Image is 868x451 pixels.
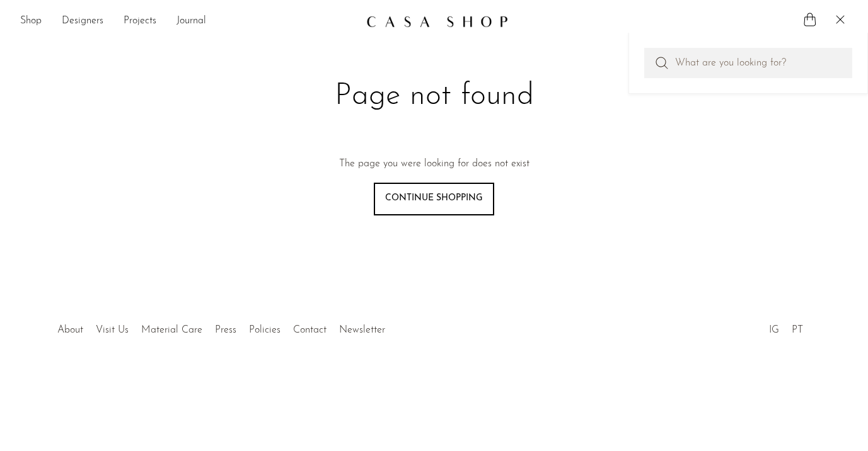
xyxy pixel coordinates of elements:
a: About [57,325,83,335]
h1: Page not found [234,77,635,116]
nav: Desktop navigation [20,11,356,32]
a: Press [215,325,236,335]
ul: NEW HEADER MENU [20,11,356,32]
ul: Social Medias [763,315,809,339]
a: PT [792,325,803,335]
a: Contact [293,325,327,335]
a: Designers [62,13,103,30]
a: Shop [20,13,42,30]
a: Journal [176,13,206,30]
p: The page you were looking for does not exist [339,156,529,173]
a: Visit Us [96,325,129,335]
a: Continue shopping [374,183,494,215]
a: Material Care [141,325,202,335]
a: Policies [249,325,281,335]
input: Perform a search [644,48,852,78]
a: IG [769,325,779,335]
a: Projects [124,13,156,30]
ul: Quick links [51,315,391,339]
